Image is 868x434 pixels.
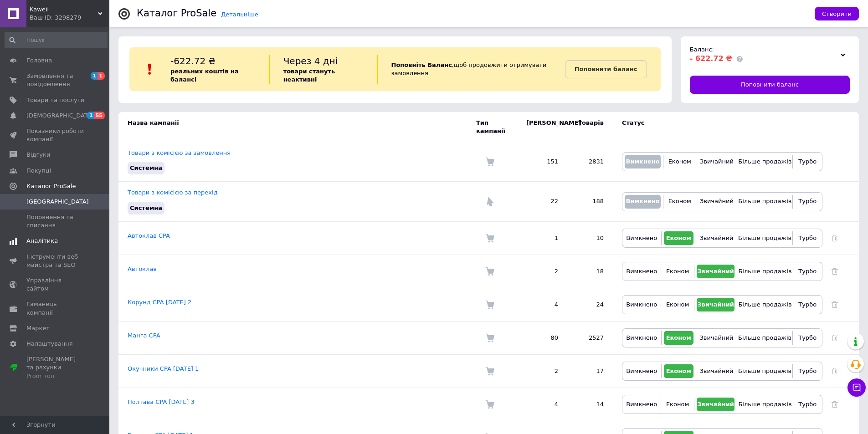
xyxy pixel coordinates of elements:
[26,372,84,380] div: Prom топ
[485,333,494,342] img: Комісія за замовлення
[517,354,567,388] td: 2
[485,300,494,309] img: Комісія за замовлення
[740,231,790,245] button: Більше продажів
[128,332,160,339] a: Манга CPA
[26,253,84,269] span: Інструменти веб-майстра та SEO
[98,72,105,80] span: 1
[626,401,657,408] span: Вимкнено
[170,68,239,83] b: реальних коштів на балансі
[832,401,838,408] a: Видалити
[738,158,791,165] span: Більше продажів
[664,364,693,378] button: Економ
[668,198,691,204] span: Економ
[815,7,859,20] button: Створити
[625,298,658,311] button: Вимкнено
[697,401,734,408] span: Звичайний
[832,301,838,308] a: Видалити
[697,265,735,278] button: Звичайний
[625,265,658,278] button: Вимкнено
[485,267,494,276] img: Комісія за замовлення
[625,364,659,378] button: Вимкнено
[699,368,733,374] span: Звичайний
[832,368,838,374] a: Видалити
[795,331,820,345] button: Турбо
[30,5,98,14] span: Kaweii
[666,155,693,168] button: Економ
[668,158,691,165] span: Економ
[283,68,335,83] b: товари стануть неактивні
[798,334,817,341] span: Турбо
[26,340,73,348] span: Налаштування
[485,367,494,376] img: Комісія за замовлення
[26,324,50,332] span: Маркет
[517,288,567,321] td: 4
[567,354,613,388] td: 17
[699,231,734,245] button: Звичайний
[26,56,52,65] span: Головна
[517,255,567,288] td: 2
[517,321,567,354] td: 80
[26,96,84,104] span: Товари та послуги
[663,398,691,411] button: Економ
[613,112,822,142] td: Статус
[795,195,820,209] button: Турбо
[26,182,76,190] span: Каталог ProSale
[741,81,799,89] span: Поповнити баланс
[798,158,817,165] span: Турбо
[798,235,817,241] span: Турбо
[798,268,817,275] span: Турбо
[666,368,691,374] span: Економ
[663,265,691,278] button: Економ
[699,364,734,378] button: Звичайний
[697,268,734,275] span: Звичайний
[626,268,657,275] span: Вимкнено
[137,9,216,18] div: Каталог ProSale
[567,288,613,321] td: 24
[798,401,817,408] span: Турбо
[567,182,613,221] td: 188
[567,388,613,421] td: 14
[738,268,791,275] span: Більше продажів
[517,182,567,221] td: 22
[798,301,817,308] span: Турбо
[625,155,661,168] button: Вимкнено
[517,221,567,255] td: 1
[699,195,734,209] button: Звичайний
[391,61,452,68] b: Поповніть Баланс
[118,112,476,142] td: Назва кампанії
[699,334,733,341] span: Звичайний
[795,231,820,245] button: Турбо
[798,368,817,374] span: Турбо
[485,157,494,166] img: Комісія за замовлення
[699,235,733,241] span: Звичайний
[5,32,108,48] input: Пошук
[626,368,657,374] span: Вимкнено
[626,334,657,341] span: Вимкнено
[666,195,693,209] button: Економ
[128,365,199,372] a: Окучники CPA [DATE] 1
[26,300,84,317] span: Гаманець компанії
[847,378,866,397] button: Чат з покупцем
[738,368,791,374] span: Більше продажів
[666,401,689,408] span: Економ
[700,158,734,165] span: Звичайний
[567,221,613,255] td: 10
[625,331,659,345] button: Вимкнено
[26,198,89,206] span: [GEOGRAPHIC_DATA]
[832,268,838,275] a: Видалити
[796,298,820,311] button: Турбо
[697,301,734,308] span: Звичайний
[625,195,661,209] button: Вимкнено
[626,158,659,165] span: Вимкнено
[738,235,791,241] span: Більше продажів
[517,142,567,182] td: 151
[128,232,170,239] a: Автоклав CPA
[128,189,218,196] a: Товари з комісією за перехід
[567,142,613,182] td: 2831
[663,298,691,311] button: Економ
[26,355,84,380] span: [PERSON_NAME] та рахунки
[91,72,98,80] span: 1
[798,198,817,204] span: Турбо
[625,398,658,411] button: Вимкнено
[697,398,735,411] button: Звичайний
